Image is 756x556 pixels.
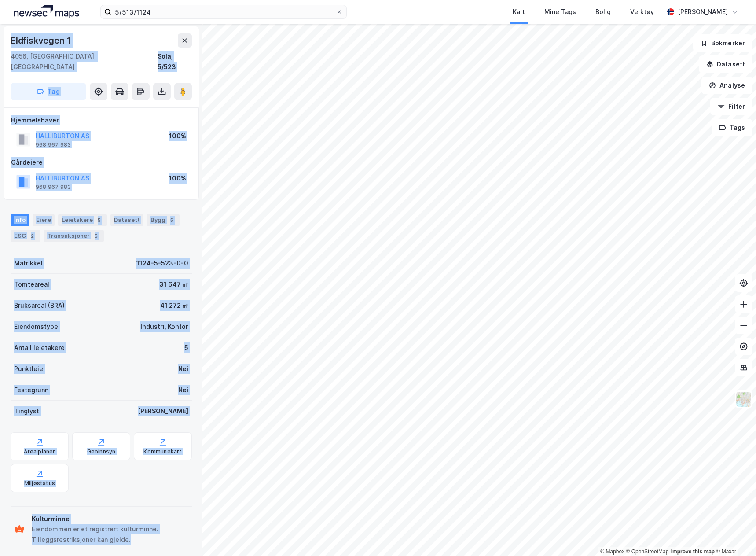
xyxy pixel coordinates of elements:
[87,448,116,455] div: Geoinnsyn
[11,83,86,100] button: Tag
[14,5,79,18] img: logo.a4113a55bc3d86da70a041830d287a7e.svg
[24,480,55,487] div: Miljøstatus
[595,7,611,17] div: Bolig
[626,549,669,555] a: OpenStreetMap
[110,214,143,226] div: Datasett
[147,214,180,226] div: Bygg
[14,258,43,269] div: Matrikkel
[693,34,752,52] button: Bokmerker
[11,51,158,72] div: 4056, [GEOGRAPHIC_DATA], [GEOGRAPHIC_DATA]
[58,214,107,226] div: Leietakere
[699,55,752,73] button: Datasett
[14,300,65,311] div: Bruksareal (BRA)
[712,514,756,556] div: Kontrollprogram for chat
[11,230,40,242] div: ESG
[600,549,624,555] a: Mapbox
[160,300,188,311] div: 41 272 ㎡
[92,232,100,240] div: 5
[671,549,715,555] a: Improve this map
[33,214,55,226] div: Eiere
[28,232,37,240] div: 2
[11,115,191,125] div: Hjemmelshaver
[136,258,188,269] div: 1124-5-523-0-0
[544,7,576,17] div: Mine Tags
[169,173,186,184] div: 100%
[712,514,756,556] iframe: Chat Widget
[11,214,29,226] div: Info
[143,448,182,455] div: Kommunekart
[701,77,752,94] button: Analyse
[169,131,186,141] div: 100%
[111,5,336,18] input: Søk på adresse, matrikkel, gårdeiere, leietakere eller personer
[32,524,188,545] div: Eiendommen er et registrert kulturminne. Tilleggsrestriksjoner kan gjelde.
[178,364,188,374] div: Nei
[14,279,49,290] div: Tomteareal
[735,391,752,408] img: Z
[11,33,73,48] div: Eldfiskvegen 1
[140,321,188,332] div: Industri, Kontor
[11,157,191,168] div: Gårdeiere
[14,385,48,395] div: Festegrunn
[678,7,728,17] div: [PERSON_NAME]
[14,342,65,353] div: Antall leietakere
[14,406,39,416] div: Tinglyst
[178,385,188,395] div: Nei
[138,406,188,416] div: [PERSON_NAME]
[14,321,58,332] div: Eiendomstype
[24,448,55,455] div: Arealplaner
[95,216,103,225] div: 5
[158,51,192,72] div: Sola, 5/523
[710,98,752,115] button: Filter
[36,141,71,148] div: 968 967 983
[513,7,525,17] div: Kart
[44,230,104,242] div: Transaksjoner
[159,279,188,290] div: 31 647 ㎡
[167,216,176,225] div: 5
[32,514,188,524] div: Kulturminne
[630,7,654,17] div: Verktøy
[712,119,752,136] button: Tags
[14,364,43,374] div: Punktleie
[184,342,188,353] div: 5
[36,184,71,191] div: 968 967 983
